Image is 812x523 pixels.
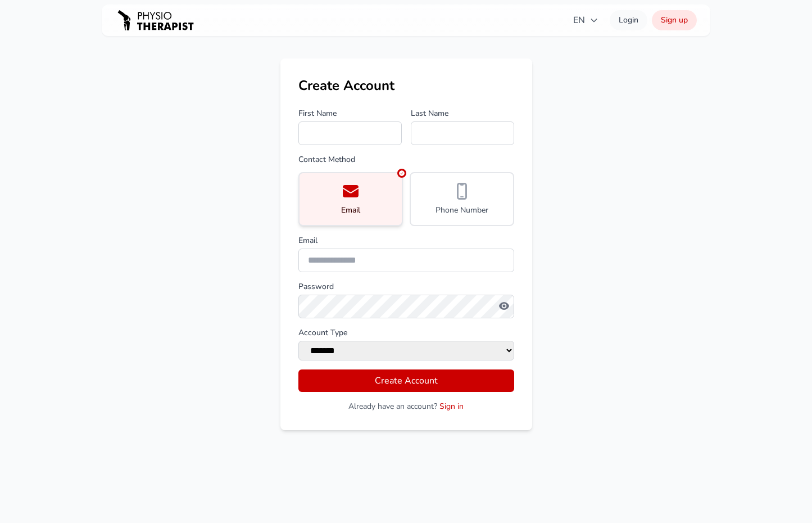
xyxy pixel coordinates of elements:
[610,10,647,30] a: Login
[298,369,514,392] button: Create Account
[439,401,464,412] a: Sign in
[341,205,360,216] span: Email
[411,108,514,119] label: Last Name
[298,108,402,119] label: First Name
[652,10,697,30] a: Sign up
[298,281,514,292] label: Password
[566,9,605,31] button: EN
[115,4,196,37] img: PHYSIOTHERAPISTRU logo
[298,154,514,165] label: Contact Method
[298,76,514,94] h1: Create Account
[573,13,598,27] span: EN
[298,401,514,412] p: Already have an account?
[436,205,488,216] span: Phone Number
[298,327,514,339] label: Account Type
[298,235,514,246] label: Email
